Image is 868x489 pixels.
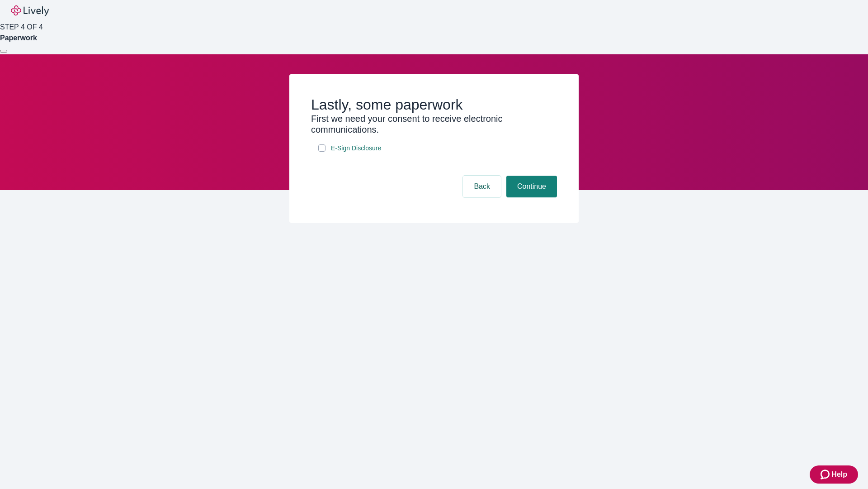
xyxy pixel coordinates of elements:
button: Zendesk support iconHelp [810,465,858,484]
span: Help [831,469,847,480]
h2: Lastly, some paperwork [311,96,557,113]
button: Back [463,176,501,197]
a: e-sign disclosure document [329,143,383,154]
button: Continue [506,176,557,197]
h3: First we need your consent to receive electronic communications. [311,113,557,135]
svg: Zendesk support icon [821,469,831,480]
img: Lively [11,5,49,16]
span: E-Sign Disclosure [331,144,381,153]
